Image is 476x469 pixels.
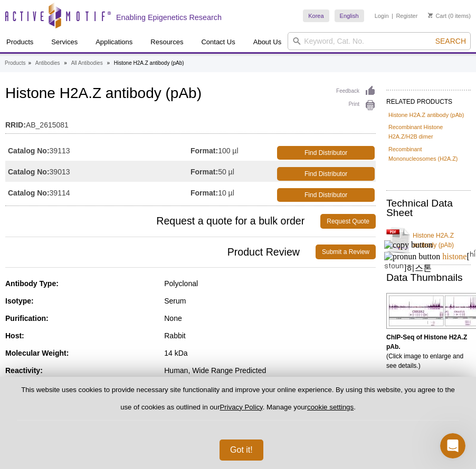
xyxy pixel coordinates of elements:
[164,348,376,358] div: 14 kDa
[5,331,24,340] strong: Host:
[442,252,467,261] a: histone
[428,9,471,22] li: (0 items)
[164,314,376,323] div: None
[386,334,467,350] b: ChIP-Seq of Histone H2A.Z pAb.
[336,85,376,97] a: Feedback
[5,182,191,203] td: 39114
[164,296,376,306] div: Serum
[164,279,376,288] div: Polyclonal
[386,273,471,282] h2: Data Thumbnails
[107,60,110,66] li: »
[5,85,376,103] h1: Histone H2A.Z antibody (pAb)
[432,36,469,46] button: Search
[191,182,275,203] td: 10 µl
[5,214,320,229] span: Request a quote for a bulk order
[288,32,471,50] input: Keyword, Cat. No.
[277,188,375,202] a: Find Distributor
[386,90,471,109] h2: RELATED PRODUCTS
[384,240,433,250] img: copy button
[5,114,376,131] td: AB_2615081
[435,37,466,45] span: Search
[388,261,391,271] img: e0fc.gif
[114,60,184,66] li: Histone H2A.Z antibody (pAb)
[5,349,69,357] strong: Molecular Weight:
[277,146,375,160] a: Find Distributor
[388,144,469,163] a: Recombinant Mononucleosomes (H2A.Z)
[5,140,191,161] td: 39113
[388,110,464,120] a: Histone H2A.Z antibody (pAb)
[71,58,103,68] a: All Antibodies
[8,167,50,177] strong: Catalog No:
[220,439,263,461] button: Got it!
[474,250,475,259] img: e1aa.gif
[384,252,440,261] img: pronun button
[5,366,43,375] strong: Reactivity:
[277,167,375,181] a: Find Distributor
[28,60,31,66] li: »
[428,13,433,18] img: Your Cart
[247,32,288,52] a: About Us
[391,261,395,271] img: e0f8.gif
[375,12,389,19] a: Login
[220,403,263,411] a: Privacy Policy
[406,263,432,272] span: 히스톤
[5,58,25,68] a: Products
[388,122,469,141] a: Recombinant Histone H2A.Z/H2B dimer
[144,32,189,52] a: Resources
[320,214,376,229] a: Request Quote
[384,261,388,271] img: e0fb.gif
[191,140,275,161] td: 100 µl
[191,167,218,177] strong: Format:
[164,331,376,340] div: Rabbit
[116,13,222,22] h2: Enabling Epigenetics Research
[8,146,50,155] strong: Catalog No:
[386,224,471,256] a: Histone H2A.Z antibody (pAb)
[5,314,49,323] strong: Purification:
[89,32,139,52] a: Applications
[440,433,465,458] iframe: Intercom live chat
[17,385,459,421] p: This website uses cookies to provide necessary site functionality and improve your online experie...
[392,9,393,22] li: |
[5,120,26,130] strong: RRID:
[5,161,191,182] td: 39013
[191,146,218,155] strong: Format:
[335,9,364,22] a: English
[386,199,471,218] h2: Technical Data Sheet
[303,9,329,22] a: Korea
[35,58,60,68] a: Antibodies
[316,245,376,259] a: Submit a Review
[307,403,354,411] button: cookie settings
[5,297,34,305] strong: Isotype:
[399,261,404,271] img: e0f7.gif
[5,279,59,288] strong: Antibody Type:
[470,250,474,259] img: e0f1.gif
[396,12,417,19] a: Register
[191,161,275,182] td: 50 µl
[191,188,218,198] strong: Format:
[64,60,67,66] li: »
[395,261,399,271] img: e0fd.gif
[45,32,84,52] a: Services
[428,12,446,19] a: Cart
[195,32,241,52] a: Contact Us
[384,240,476,274] div: [ ]
[164,366,376,375] div: Human, Wide Range Predicted
[8,188,50,198] strong: Catalog No:
[386,333,471,370] p: (Click image to enlarge and see details.)
[5,245,316,259] span: Product Review
[336,100,376,111] a: Print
